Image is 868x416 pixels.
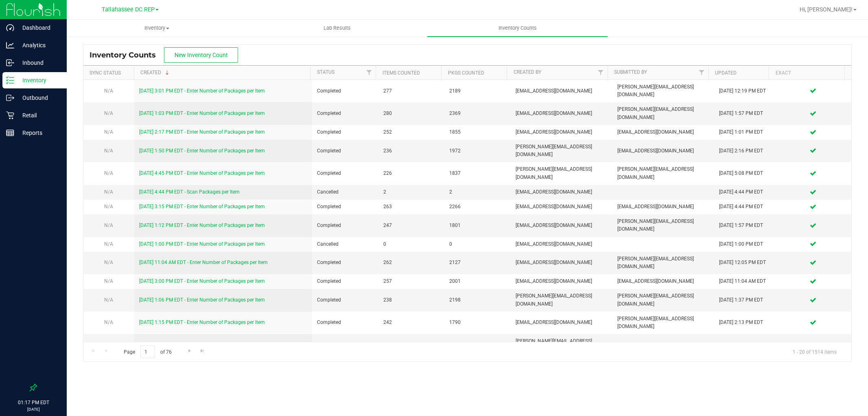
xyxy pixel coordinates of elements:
[139,88,265,94] a: [DATE] 3:01 PM EDT - Enter Number of Packages per Item
[317,222,373,229] span: Completed
[719,259,770,266] div: [DATE] 12:05 PM EDT
[317,319,373,326] span: Completed
[719,341,770,349] div: [DATE] 5:15 PM EDT
[427,20,608,37] a: Inventory Counts
[719,188,770,196] div: [DATE] 4:44 PM EDT
[719,169,770,177] div: [DATE] 5:08 PM EDT
[104,88,113,94] span: N/A
[247,20,427,37] a: Lab Results
[383,319,439,326] span: 242
[14,93,63,103] p: Outbound
[516,188,608,196] span: [EMAIL_ADDRESS][DOMAIN_NAME]
[139,260,268,265] a: [DATE] 11:04 AM EDT - Enter Number of Packages per Item
[383,128,439,136] span: 252
[104,204,113,209] span: N/A
[617,106,709,121] span: [PERSON_NAME][EMAIL_ADDRESS][DOMAIN_NAME]
[516,259,608,266] span: [EMAIL_ADDRESS][DOMAIN_NAME]
[719,296,770,304] div: [DATE] 1:37 PM EDT
[449,203,505,211] span: 2266
[313,24,362,32] span: Lab Results
[719,319,770,326] div: [DATE] 2:13 PM EDT
[449,87,505,95] span: 2189
[516,87,608,95] span: [EMAIL_ADDRESS][DOMAIN_NAME]
[449,319,505,326] span: 1790
[102,6,155,13] span: Tallahassee DC REP
[104,110,113,116] span: N/A
[383,169,439,177] span: 226
[104,319,113,325] span: N/A
[317,341,373,349] span: Completed
[715,70,737,76] a: Updated
[719,203,770,211] div: [DATE] 4:44 PM EDT
[139,129,265,135] a: [DATE] 2:17 PM EDT - Enter Number of Packages per Item
[449,259,505,266] span: 2127
[6,76,14,84] inline-svg: Inventory
[383,188,439,196] span: 2
[516,128,608,136] span: [EMAIL_ADDRESS][DOMAIN_NAME]
[516,277,608,285] span: [EMAIL_ADDRESS][DOMAIN_NAME]
[140,346,155,358] input: 1
[104,260,113,265] span: N/A
[4,406,63,412] p: [DATE]
[14,128,63,138] p: Reports
[786,346,843,358] span: 1 - 20 of 1514 items
[104,297,113,303] span: N/A
[317,240,373,248] span: Cancelled
[383,87,439,95] span: 277
[516,143,608,158] span: [PERSON_NAME][EMAIL_ADDRESS][DOMAIN_NAME]
[104,278,113,284] span: N/A
[317,69,335,75] a: Status
[317,169,373,177] span: Completed
[104,222,113,228] span: N/A
[139,297,265,303] a: [DATE] 1:06 PM EDT - Enter Number of Packages per Item
[617,165,709,181] span: [PERSON_NAME][EMAIL_ADDRESS][DOMAIN_NAME]
[449,110,505,117] span: 2369
[140,70,171,75] a: Created
[139,319,265,325] a: [DATE] 1:15 PM EDT - Enter Number of Packages per Item
[104,170,113,176] span: N/A
[8,351,33,375] iframe: Resource center
[449,169,505,177] span: 1837
[516,165,608,181] span: [PERSON_NAME][EMAIL_ADDRESS][DOMAIN_NAME]
[139,278,265,284] a: [DATE] 3:00 PM EDT - Enter Number of Packages per Item
[14,23,63,33] p: Dashboard
[617,128,709,136] span: [EMAIL_ADDRESS][DOMAIN_NAME]
[317,277,373,285] span: Completed
[617,277,709,285] span: [EMAIL_ADDRESS][DOMAIN_NAME]
[14,110,63,120] p: Retail
[4,399,63,406] p: 01:17 PM EDT
[800,6,853,13] span: Hi, [PERSON_NAME]!
[617,203,709,211] span: [EMAIL_ADDRESS][DOMAIN_NAME]
[516,337,608,353] span: [PERSON_NAME][EMAIL_ADDRESS][DOMAIN_NAME]
[383,259,439,266] span: 262
[14,58,63,68] p: Inbound
[67,24,247,32] span: Inventory
[383,277,439,285] span: 257
[516,222,608,229] span: [EMAIL_ADDRESS][DOMAIN_NAME]
[719,277,770,285] div: [DATE] 11:04 AM EDT
[175,52,228,58] span: New Inventory Count
[139,110,265,116] a: [DATE] 1:03 PM EDT - Enter Number of Packages per Item
[617,147,709,155] span: [EMAIL_ADDRESS][DOMAIN_NAME]
[29,383,37,392] label: Pin the sidebar to full width on large screens
[617,315,709,330] span: [PERSON_NAME][EMAIL_ADDRESS][DOMAIN_NAME]
[317,188,373,196] span: Cancelled
[719,110,770,117] div: [DATE] 1:57 PM EDT
[449,341,505,349] span: 2077
[317,259,373,266] span: Completed
[695,66,708,79] a: Filter
[769,66,844,80] th: Exact
[449,147,505,155] span: 1972
[90,70,121,76] a: Sync Status
[719,87,770,95] div: [DATE] 12:19 PM EDT
[449,277,505,285] span: 2001
[449,296,505,304] span: 2198
[104,148,113,154] span: N/A
[449,128,505,136] span: 1855
[383,341,439,349] span: 255
[383,203,439,211] span: 263
[317,296,373,304] span: Completed
[617,255,709,271] span: [PERSON_NAME][EMAIL_ADDRESS][DOMAIN_NAME]
[14,75,63,85] p: Inventory
[139,148,265,154] a: [DATE] 1:50 PM EDT - Enter Number of Packages per Item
